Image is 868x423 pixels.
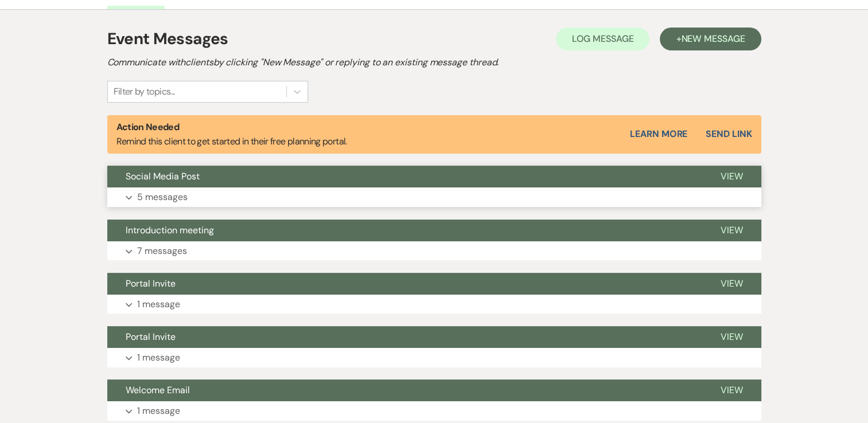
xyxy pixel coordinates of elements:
button: Social Media Post [107,166,702,187]
button: Log Message [556,28,649,50]
button: Welcome Email [107,379,702,401]
button: Portal Invite [107,326,702,348]
span: View [721,224,743,236]
strong: Action Needed [116,121,180,133]
button: Portal Invite [107,273,702,295]
button: Send Link [706,130,752,139]
button: +New Message [660,28,761,50]
span: Social Media Post [126,170,200,182]
button: View [702,166,761,187]
p: 1 message [137,297,180,312]
button: View [702,273,761,295]
button: View [702,220,761,241]
span: View [721,277,743,289]
p: 5 messages [137,190,188,205]
button: View [702,379,761,401]
button: 1 message [107,401,761,421]
p: 1 message [137,404,180,418]
span: Portal Invite [126,331,176,343]
h1: Event Messages [107,27,228,51]
div: Filter by topics... [114,85,175,99]
span: View [721,331,743,343]
span: View [721,170,743,182]
p: Remind this client to get started in their free planning portal. [116,120,347,149]
p: 1 message [137,350,180,365]
button: Introduction meeting [107,220,702,241]
h2: Communicate with clients by clicking "New Message" or replying to an existing message thread. [107,56,761,69]
button: View [702,326,761,348]
button: 5 messages [107,187,761,207]
p: 7 messages [137,244,187,258]
span: Portal Invite [126,277,176,289]
button: 7 messages [107,241,761,261]
a: Learn More [630,127,687,141]
span: View [721,384,743,396]
button: 1 message [107,348,761,367]
span: Log Message [572,33,633,45]
span: New Message [681,33,745,45]
span: Introduction meeting [126,224,214,236]
span: Welcome Email [126,384,190,396]
button: 1 message [107,295,761,314]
